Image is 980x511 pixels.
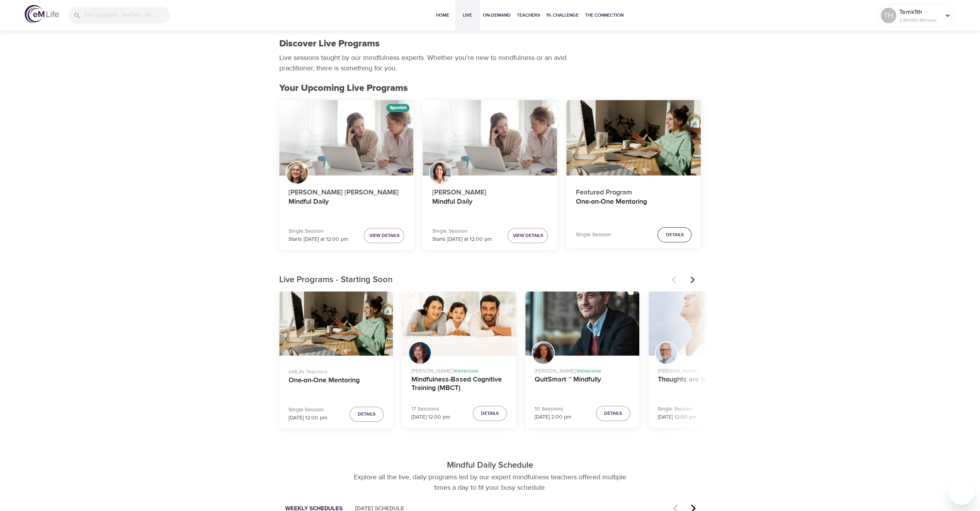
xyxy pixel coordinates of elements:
[364,228,404,243] button: View Details
[473,406,507,421] button: Details
[432,235,491,244] p: Starts [DATE] at 12:00 pm
[453,368,478,375] span: Immersive
[411,364,507,375] p: [PERSON_NAME] ·
[657,227,691,242] button: Details
[279,53,569,73] p: Live sessions taught by our mindfulness experts. Whether you're new to mindfulness or an avid pra...
[576,231,611,239] p: Single Session
[658,375,753,394] h4: Thoughts are Not Facts
[535,375,630,394] h4: QuitSmart ™ Mindfully
[517,11,540,19] span: Teachers
[411,413,450,421] p: [DATE] 12:00 pm
[585,11,623,19] span: The Connection
[279,83,701,94] h2: Your Upcoming Live Programs
[576,198,691,216] h4: One-on-One Mentoring
[289,184,404,198] p: [PERSON_NAME] [PERSON_NAME]
[535,364,630,375] p: [PERSON_NAME] ·
[411,375,507,394] h4: Mindfulness-Based Cognitive Training (MBCT)
[483,11,511,19] span: On-Demand
[25,5,59,23] img: logo
[273,459,707,472] p: Mindful Daily Schedule
[350,407,384,422] button: Details
[289,376,384,395] h4: One-on-One Mentoring
[899,17,940,24] p: 2 Mindful Minutes
[386,104,409,112] div: The episodes in this programs will be in Spanish
[84,7,170,24] input: Find programs, teachers, etc...
[289,198,404,216] h4: Mindful Daily
[508,228,548,243] button: View Details
[279,274,667,286] p: Live Programs - Starting Soon
[658,413,696,421] p: [DATE] 12:00 pm
[345,472,635,493] p: Explore all the live, daily programs led by our expert mindfulness teachers offered multiple time...
[899,7,940,17] p: Tomk1th
[423,100,557,176] button: Mindful Daily
[289,235,348,244] p: Starts [DATE] at 12:00 pm
[649,291,763,356] button: Thoughts are Not Facts
[358,410,375,418] span: Details
[525,291,639,356] button: QuitSmart ™ Mindfully
[577,368,601,375] span: Immersive
[596,406,630,421] button: Details
[658,405,696,413] p: Single Session
[289,365,384,376] p: eMLife Teachers
[411,405,450,413] p: 17 Sessions
[279,291,393,356] button: One-on-One Mentoring
[604,409,622,417] span: Details
[289,414,327,422] p: [DATE] 12:00 pm
[432,227,491,235] p: Single Session
[535,413,571,421] p: [DATE] 2:00 pm
[576,184,691,198] p: Featured Program
[546,11,579,19] span: 1% Challenge
[432,184,548,198] p: [PERSON_NAME]
[289,406,327,414] p: Single Session
[881,8,896,23] div: TH
[289,227,348,235] p: Single Session
[279,100,414,176] button: Mindful Daily
[481,409,499,417] span: Details
[402,291,516,356] button: Mindfulness-Based Cognitive Training (MBCT)
[369,232,399,240] span: View Details
[566,100,701,176] button: One-on-One Mentoring
[279,38,380,49] h1: Discover Live Programs
[949,480,974,505] iframe: Button to launch messaging window
[513,232,543,240] span: View Details
[684,271,701,288] button: Next items
[658,364,753,375] p: [PERSON_NAME]
[458,11,477,19] span: Live
[433,11,452,19] span: Home
[432,198,548,216] h4: Mindful Daily
[535,405,571,413] p: 10 Sessions
[666,231,683,239] span: Details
